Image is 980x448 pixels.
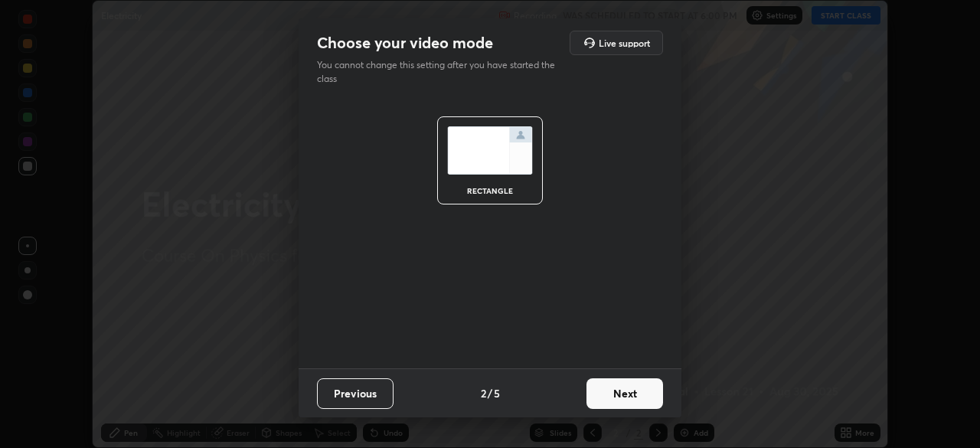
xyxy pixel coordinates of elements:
[317,378,394,409] button: Previous
[488,385,492,401] h4: /
[494,385,500,401] h4: 5
[317,33,493,53] h2: Choose your video mode
[447,126,533,175] img: normalScreenIcon.ae25ed63.svg
[599,38,650,47] h5: Live support
[317,58,565,86] p: You cannot change this setting after you have started the class
[586,378,663,409] button: Next
[459,187,521,195] div: rectangle
[481,385,486,401] h4: 2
